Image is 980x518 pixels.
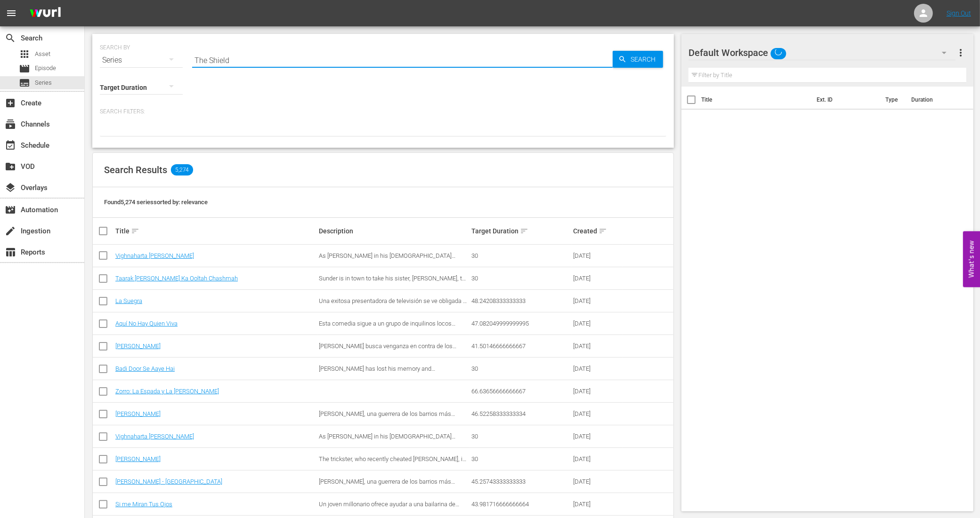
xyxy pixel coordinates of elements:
[5,247,16,258] span: Reports
[19,63,30,74] span: Episode
[471,365,570,372] div: 30
[811,87,880,113] th: Ext. ID
[319,320,455,341] span: Esta comedia sigue a un grupo de inquilinos locos mientras llenan el vecindario con sus chismes y...
[115,410,161,417] a: [PERSON_NAME]
[471,225,570,237] div: Target Duration
[471,320,570,327] div: 47.082049999999995
[573,252,621,259] div: [DATE]
[319,343,459,364] span: [PERSON_NAME] busca venganza en contra de los hombres que destruyeron su niñez, pero se enamora i...
[5,97,16,109] span: Create
[573,365,621,372] div: [DATE]
[471,252,570,259] div: 30
[573,225,621,237] div: Created
[471,388,570,395] div: 66.63656666666667
[115,433,194,440] a: Vighnaharta [PERSON_NAME]
[5,161,16,172] span: VOD
[955,47,966,58] span: more_vert
[23,2,68,24] img: ans4CAIJ8jUAAAAAAAAAAAAAAAAAAAAAAAAgQb4GAAAAAAAAAAAAAAAAAAAAAAAAJMjXAAAAAAAAAAAAAAAAAAAAAAAAgAT5G...
[115,478,222,485] a: [PERSON_NAME] - [GEOGRAPHIC_DATA]
[104,164,167,175] span: Search Results
[573,433,621,440] div: [DATE]
[627,51,663,68] span: Search
[573,320,621,327] div: [DATE]
[319,478,466,499] span: [PERSON_NAME], una guerrera de los barrios más pobres de [GEOGRAPHIC_DATA] que decide cambiar su ...
[955,41,966,64] button: more_vert
[5,140,16,151] span: Schedule
[471,297,570,304] div: 48.24208333333333
[115,320,178,327] a: Aquí No Hay Quien Viva
[963,231,980,287] button: Open Feedback Widget
[701,87,811,113] th: Title
[471,275,570,282] div: 30
[471,343,570,350] div: 41.50146666666667
[947,9,971,17] a: Sign Out
[115,365,175,372] a: Badi Door Se Aaye Hai
[471,501,570,508] div: 43.981716666666664
[599,227,607,235] span: sort
[573,343,621,350] div: [DATE]
[573,501,621,508] div: [DATE]
[319,275,466,289] span: Sunder is in town to take his sister, [PERSON_NAME], to [GEOGRAPHIC_DATA].
[573,297,621,304] div: [DATE]
[471,455,570,462] div: 30
[573,478,621,485] div: [DATE]
[319,297,467,319] span: Una exitosa presentadora de televisión se ve obligada a regresar a casa con su caótica familia lu...
[471,433,570,440] div: 30
[5,32,16,44] span: Search
[35,78,52,88] span: Series
[19,77,30,88] span: Series
[520,227,528,235] span: sort
[573,410,621,417] div: [DATE]
[131,227,139,235] span: sort
[5,225,16,237] span: Ingestion
[115,343,161,350] a: [PERSON_NAME]
[104,199,208,206] span: Found 5,274 series sorted by: relevance
[471,410,570,417] div: 46.52258333333334
[471,478,570,485] div: 45.25743333333333
[573,455,621,462] div: [DATE]
[5,182,16,193] span: Overlays
[688,40,956,66] div: Default Workspace
[35,49,50,59] span: Asset
[880,87,906,113] th: Type
[5,204,16,215] span: Automation
[100,47,183,73] div: Series
[573,388,621,395] div: [DATE]
[319,410,466,431] span: [PERSON_NAME], una guerrera de los barrios más pobres de [GEOGRAPHIC_DATA] que decide cambiar su ...
[171,164,193,175] span: 5,274
[319,252,465,273] span: As [PERSON_NAME] in his [DEMOGRAPHIC_DATA] avatar has travelled to meet [PERSON_NAME], she tells ...
[906,87,962,113] th: Duration
[613,51,663,68] button: Search
[115,297,142,304] a: La Suegra
[19,48,30,60] span: Asset
[5,119,16,130] span: Channels
[35,64,56,73] span: Episode
[115,455,161,462] a: [PERSON_NAME]
[100,108,666,116] p: Search Filters:
[6,8,17,19] span: menu
[115,275,238,282] a: Taarak [PERSON_NAME] Ka Ooltah Chashmah
[319,227,469,235] div: Description
[115,388,219,395] a: Zorro: La Espada y La [PERSON_NAME]
[115,252,194,259] a: Vighnaharta [PERSON_NAME]
[115,501,172,508] a: Si me Miran Tus Ojos
[319,455,466,470] span: The trickster, who recently cheated [PERSON_NAME], is now at Tenali’s home pretending
[319,365,458,386] span: [PERSON_NAME] has lost his memory and [PERSON_NAME] is trying hard to help him regain his memory ...
[319,433,465,454] span: As [PERSON_NAME] in his [DEMOGRAPHIC_DATA] avatar has travelled to meet [PERSON_NAME], she tells ...
[573,275,621,282] div: [DATE]
[115,225,316,237] div: Title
